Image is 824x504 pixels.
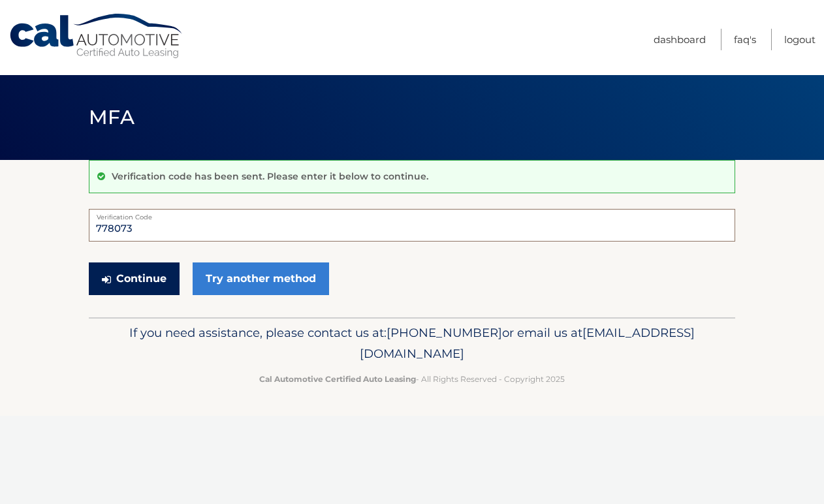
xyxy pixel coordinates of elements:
span: [PHONE_NUMBER] [387,325,502,340]
p: - All Rights Reserved - Copyright 2025 [97,372,727,386]
a: Logout [784,29,816,50]
span: [EMAIL_ADDRESS][DOMAIN_NAME] [360,325,695,361]
a: FAQ's [734,29,756,50]
strong: Cal Automotive Certified Auto Leasing [259,374,416,384]
a: Dashboard [654,29,706,50]
p: Verification code has been sent. Please enter it below to continue. [112,170,428,182]
span: MFA [89,105,135,129]
input: Verification Code [89,209,735,242]
label: Verification Code [89,209,735,219]
a: Try another method [193,262,329,295]
p: If you need assistance, please contact us at: or email us at [97,323,727,364]
button: Continue [89,262,180,295]
a: Cal Automotive [8,13,185,59]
